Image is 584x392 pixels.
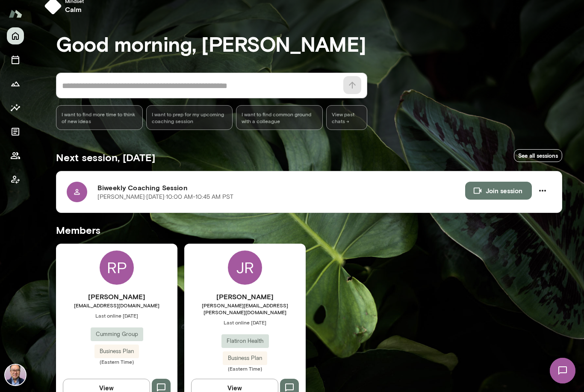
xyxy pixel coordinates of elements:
div: JR [228,251,262,285]
span: (Eastern Time) [184,365,306,372]
span: Business Plan [223,354,267,363]
span: I want to find more time to think of new ideas [62,111,137,124]
button: Home [7,27,24,44]
span: I want to find common ground with a colleague [242,111,317,124]
button: Documents [7,123,24,140]
h6: Biweekly Coaching Session [97,183,465,193]
span: View past chats -> [326,105,367,130]
span: I want to prep for my upcoming coaching session [152,111,227,124]
h6: [PERSON_NAME] [56,292,177,302]
p: [PERSON_NAME] · [DATE] · 10:00 AM-10:45 AM PST [97,193,233,201]
button: Join session [465,182,532,200]
h5: Next session, [DATE] [56,150,155,164]
img: Mento [9,6,22,22]
button: Sessions [7,51,24,68]
img: Valentin Wu [5,365,26,385]
span: [EMAIL_ADDRESS][DOMAIN_NAME] [56,302,177,309]
span: Last online [DATE] [184,319,306,326]
div: I want to find common ground with a colleague [236,105,323,130]
h6: calm [65,4,84,15]
div: RP [100,251,134,285]
h6: [PERSON_NAME] [184,292,306,302]
span: (Eastern Time) [56,358,177,365]
a: See all sessions [514,149,562,162]
h5: Members [56,223,562,237]
span: [PERSON_NAME][EMAIL_ADDRESS][PERSON_NAME][DOMAIN_NAME] [184,302,306,315]
span: Last online [DATE] [56,312,177,319]
div: I want to prep for my upcoming coaching session [146,105,233,130]
button: Client app [7,171,24,188]
span: Flatiron Health [221,337,269,345]
button: Members [7,147,24,164]
button: Growth Plan [7,75,24,92]
div: I want to find more time to think of new ideas [56,105,143,130]
button: Insights [7,99,24,116]
span: Business Plan [94,347,139,356]
span: Cumming Group [91,330,143,339]
h3: Good morning, [PERSON_NAME] [56,32,562,56]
